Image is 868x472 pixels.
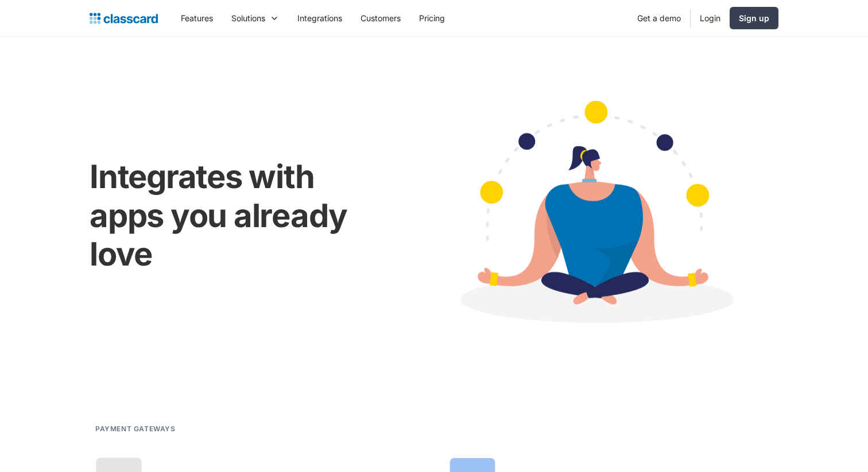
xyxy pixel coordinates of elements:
[351,5,410,31] a: Customers
[288,5,351,31] a: Integrations
[222,5,288,31] div: Solutions
[231,12,265,24] div: Solutions
[172,5,222,31] a: Features
[628,5,690,31] a: Get a demo
[739,12,769,24] div: Sign up
[90,158,387,274] h1: Integrates with apps you already love
[691,5,730,31] a: Login
[95,423,176,434] h2: Payment gateways
[90,10,158,26] a: home
[410,79,778,354] img: Cartoon image showing connected apps
[410,5,454,31] a: Pricing
[730,7,778,29] a: Sign up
